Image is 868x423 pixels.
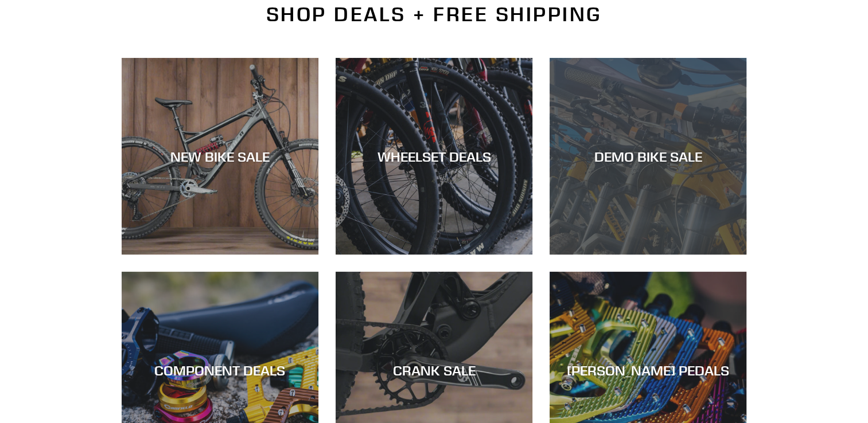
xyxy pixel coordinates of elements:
[122,2,747,26] h2: SHOP DEALS + FREE SHIPPING
[122,58,318,254] a: NEW BIKE SALE
[550,362,746,379] div: [PERSON_NAME] PEDALS
[336,148,532,164] div: WHEELSET DEALS
[550,148,746,164] div: DEMO BIKE SALE
[336,362,532,379] div: CRANK SALE
[122,362,318,379] div: COMPONENT DEALS
[336,58,532,254] a: WHEELSET DEALS
[550,58,746,254] a: DEMO BIKE SALE
[122,148,318,164] div: NEW BIKE SALE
